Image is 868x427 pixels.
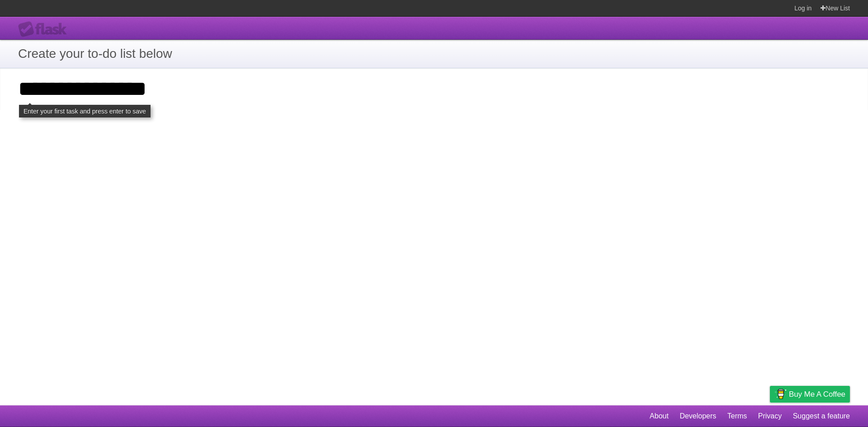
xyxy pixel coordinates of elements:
a: Terms [727,408,747,425]
span: Buy me a coffee [789,386,845,402]
div: Flask [18,21,72,38]
a: Suggest a feature [793,408,850,425]
a: About [650,408,669,425]
img: Buy me a coffee [774,386,787,402]
h1: Create your to-do list below [18,44,850,63]
a: Developers [679,408,716,425]
a: Privacy [758,408,782,425]
a: Buy me a coffee [770,386,850,403]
